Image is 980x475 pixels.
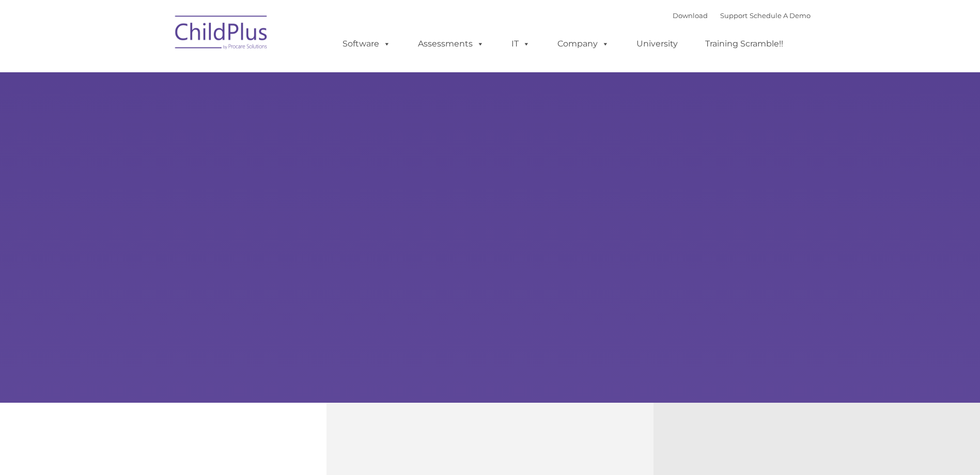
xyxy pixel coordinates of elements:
img: ChildPlus by Procare Solutions [170,8,273,60]
a: Training Scramble!! [695,34,794,54]
a: Schedule A Demo [750,11,811,20]
a: Company [547,34,619,54]
a: IT [501,34,540,54]
font: | [673,11,811,20]
a: Support [720,11,748,20]
a: Software [332,34,401,54]
a: Assessments [408,34,494,54]
a: University [626,34,688,54]
a: Download [673,11,708,20]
